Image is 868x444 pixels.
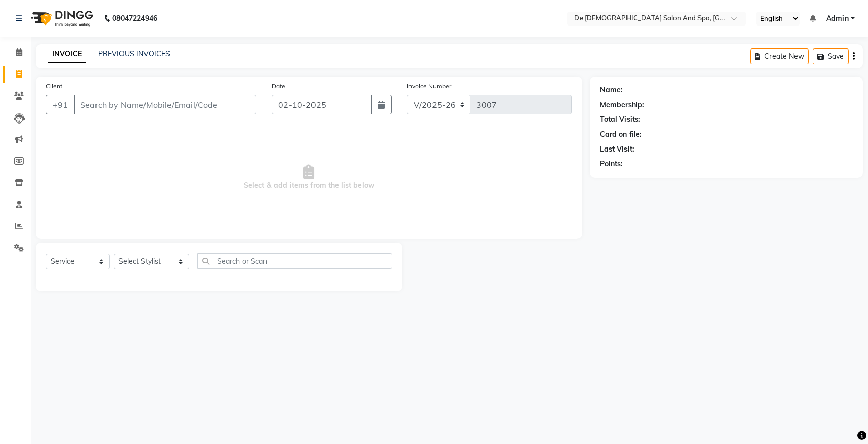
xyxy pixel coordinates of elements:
label: Invoice Number [407,82,451,91]
div: Total Visits: [600,114,640,125]
div: Points: [600,159,623,169]
div: Card on file: [600,129,642,140]
label: Date [272,82,285,91]
b: 08047224946 [112,4,157,33]
div: Last Visit: [600,144,634,155]
span: Admin [826,13,849,24]
button: +91 [46,95,75,114]
div: Membership: [600,100,644,110]
button: Save [813,48,849,64]
label: Client [46,82,62,91]
a: PREVIOUS INVOICES [98,49,170,58]
div: Name: [600,85,623,95]
button: Create New [750,48,809,64]
input: Search by Name/Mobile/Email/Code [74,95,256,114]
a: INVOICE [48,45,86,63]
span: Select & add items from the list below [46,127,572,229]
img: logo [26,4,96,33]
input: Search or Scan [197,253,392,269]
